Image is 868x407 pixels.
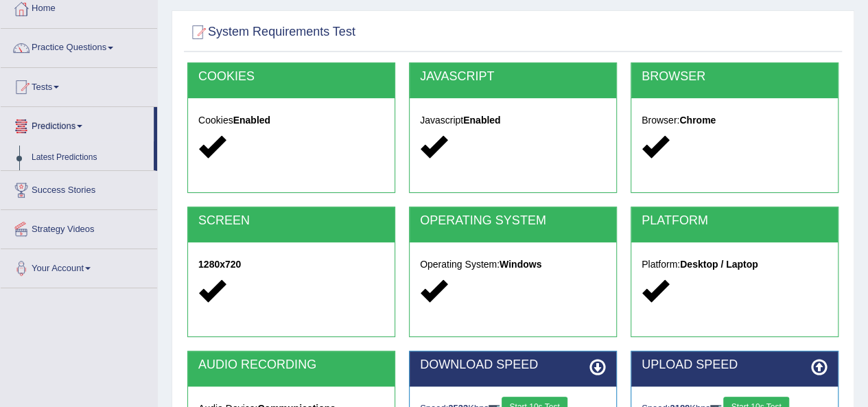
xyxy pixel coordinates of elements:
h2: System Requirements Test [187,22,355,43]
h5: Browser: [642,115,828,126]
h2: OPERATING SYSTEM [420,214,606,228]
a: Success Stories [1,171,157,205]
h2: DOWNLOAD SPEED [420,358,606,372]
h5: Javascript [420,115,606,126]
h2: UPLOAD SPEED [642,358,828,372]
strong: Enabled [463,115,500,126]
a: Tests [1,68,157,102]
h5: Cookies [198,115,384,126]
a: Predictions [1,107,154,141]
strong: Chrome [679,115,716,126]
h2: AUDIO RECORDING [198,358,384,372]
h2: JAVASCRIPT [420,70,606,84]
h2: COOKIES [198,70,384,84]
a: Your Account [1,249,157,283]
h2: BROWSER [642,70,828,84]
a: Practice Questions [1,29,157,63]
a: Strategy Videos [1,210,157,244]
strong: 1280x720 [198,259,241,270]
h5: Platform: [642,259,828,270]
a: Latest Predictions [25,146,154,170]
h2: PLATFORM [642,214,828,228]
h2: SCREEN [198,214,384,228]
h5: Operating System: [420,259,606,270]
strong: Enabled [233,115,270,126]
strong: Desktop / Laptop [680,259,758,270]
strong: Windows [500,259,541,270]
